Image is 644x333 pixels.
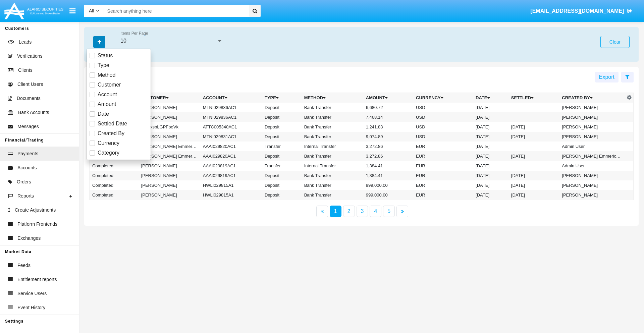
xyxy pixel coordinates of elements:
span: Customer [98,81,121,89]
span: Documents [17,95,41,102]
td: Deposit [262,122,302,132]
td: MTNI029836AC1 [200,112,262,122]
button: Export [595,72,619,82]
td: [PERSON_NAME] EmmerichSufficientFunds [139,151,200,161]
td: USD [413,103,473,112]
td: Deposit [262,190,302,200]
span: Service Users [17,290,47,297]
td: USD [413,122,473,132]
td: [DATE] [473,112,508,122]
span: Clients [18,67,33,74]
a: 2 [343,206,355,217]
span: Create Adjustments [15,207,56,214]
span: Payments [17,150,38,157]
th: Type [262,93,302,103]
td: [PERSON_NAME] [139,171,200,180]
span: Created By [98,129,124,137]
a: All [84,7,104,14]
td: HWLI029815A1 [200,190,262,200]
td: Bank Transfer [302,180,363,190]
td: EUR [413,151,473,161]
td: Deposit [262,151,302,161]
td: ATTC005340AC1 [200,122,262,132]
nav: paginator [84,206,639,217]
td: [DATE] [473,190,508,200]
td: Internal Transfer [302,142,363,151]
input: Search [104,5,247,17]
td: [DATE] [508,190,559,200]
td: MTNI029836AC1 [200,103,262,112]
td: [PERSON_NAME] EmmerichSufficientFunds [139,142,200,151]
span: Platform Frontends [17,221,57,228]
td: Transfer [262,161,302,171]
td: 9,074.89 [363,132,413,142]
td: [DATE] [473,171,508,180]
td: [PERSON_NAME] [559,180,625,190]
td: Completed [90,171,139,180]
td: [DATE] [473,180,508,190]
td: 999,000.00 [363,180,413,190]
a: 5 [383,206,395,217]
td: [PERSON_NAME] [139,112,200,122]
th: Currency [413,93,473,103]
span: 10 [120,38,126,44]
td: [PERSON_NAME] [139,103,200,112]
td: [DATE] [508,171,559,180]
span: Entitlement reports [17,276,57,283]
td: Deposit [262,180,302,190]
td: Admin User [559,142,625,151]
td: [PERSON_NAME] [559,171,625,180]
td: [DATE] [473,151,508,161]
td: 999,000.00 [363,190,413,200]
td: Bank Transfer [302,151,363,161]
a: [EMAIL_ADDRESS][DOMAIN_NAME] [527,2,636,20]
td: HWLI029815A1 [200,180,262,190]
td: Completed [90,180,139,190]
td: Transfer [262,142,302,151]
td: Completed [90,190,139,200]
span: Orders [17,178,31,185]
td: Bank Transfer [302,171,363,180]
td: [PERSON_NAME] [559,112,625,122]
td: EUR [413,142,473,151]
td: Deposit [262,112,302,122]
td: AtbZxsbLGPFboVk [139,122,200,132]
td: [DATE] [473,103,508,112]
span: Status [98,52,113,60]
td: USD [413,112,473,122]
th: Created By [559,93,625,103]
td: 6,680.72 [363,103,413,112]
td: Deposit [262,132,302,142]
button: Clear [600,36,630,48]
th: Customer [139,93,200,103]
td: [PERSON_NAME] [559,190,625,200]
td: 3,272.86 [363,142,413,151]
td: [DATE] [508,180,559,190]
span: Leads [19,39,32,46]
span: Date [98,110,109,118]
td: [PERSON_NAME] [139,190,200,200]
td: [PERSON_NAME] EmmerichSufficientFunds [559,151,625,161]
td: [DATE] [473,142,508,151]
span: Account [98,91,117,99]
span: Method [98,71,115,79]
td: Bank Transfer [302,103,363,112]
td: [DATE] [508,122,559,132]
a: 4 [370,206,381,217]
td: [PERSON_NAME] [559,103,625,112]
th: Date [473,93,508,103]
span: Accounts [17,164,37,171]
td: 7,468.14 [363,112,413,122]
span: Settled Date [98,120,127,128]
td: [PERSON_NAME] [559,132,625,142]
td: 1,384.41 [363,171,413,180]
td: Bank Transfer [302,112,363,122]
a: 3 [357,206,368,217]
th: Settled [508,93,559,103]
td: [PERSON_NAME] [559,122,625,132]
td: [PERSON_NAME] [139,132,200,142]
td: MTNI029831AC1 [200,132,262,142]
span: Verifications [17,53,42,60]
td: EUR [413,161,473,171]
th: Account [200,93,262,103]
